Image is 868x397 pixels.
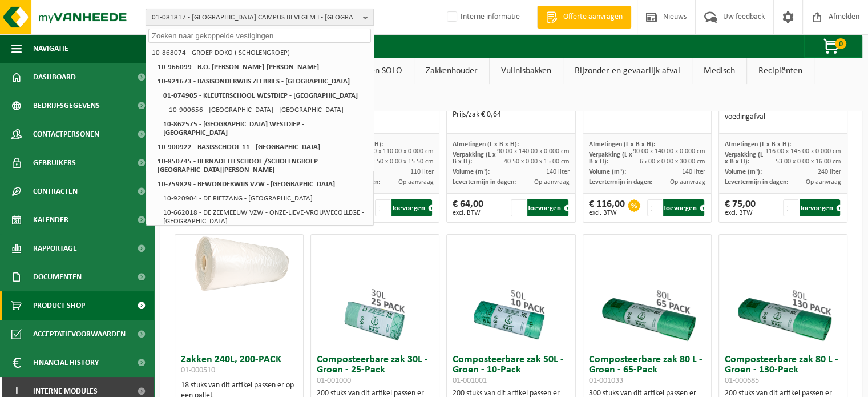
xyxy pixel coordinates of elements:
[647,199,663,216] input: 1
[158,158,318,174] strong: 10-850745 - BERNADETTESCHOOL /SCHOLENGROEP [GEOGRAPHIC_DATA][PERSON_NAME]
[800,199,840,216] button: Toevoegen
[537,6,631,29] a: Offerte aanvragen
[589,141,655,148] span: Afmetingen (L x B x H):
[589,376,623,385] span: 01-001033
[181,355,297,378] h3: Zakken 240L, 200-PACK
[158,143,320,151] strong: 10-900922 - BASISSCHOOL 11 - [GEOGRAPHIC_DATA]
[670,179,705,186] span: Op aanvraag
[692,58,746,84] a: Medisch
[152,9,358,26] span: 01-081817 - [GEOGRAPHIC_DATA] CAMPUS BEVEGEM I - [GEOGRAPHIC_DATA]
[158,63,319,71] strong: 10-966099 - B.O. [PERSON_NAME]-[PERSON_NAME]
[776,158,841,165] span: 53.00 x 0.00 x 16.00 cm
[747,58,814,84] a: Recipiënten
[589,179,652,186] span: Levertermijn in dagen:
[725,355,841,386] h3: Composteerbare zak 80 L - Groen - 130-Pack
[725,199,756,216] div: € 75,00
[453,376,487,385] span: 01-001001
[534,179,570,186] span: Op aanvraag
[725,102,841,122] div: Prijs per zak € 0,75 - geschikt voor voedingafval
[725,169,762,175] span: Volume (m³):
[33,120,99,149] span: Contactpersonen
[725,141,791,148] span: Afmetingen (L x B x H):
[725,210,756,216] span: excl. BTW
[33,34,68,63] span: Navigatie
[33,63,76,91] span: Dashboard
[414,58,489,84] a: Zakkenhouder
[368,158,433,165] span: 42.50 x 0.00 x 15.50 cm
[391,199,432,216] button: Toevoegen
[806,179,841,186] span: Op aanvraag
[453,210,483,216] span: excl. BTW
[33,263,82,291] span: Documenten
[560,11,625,23] span: Offerte aanvragen
[33,177,78,206] span: Contracten
[783,199,798,216] input: 1
[453,151,496,165] span: Verpakking (L x B x H):
[589,210,625,216] span: excl. BTW
[589,169,626,175] span: Volume (m³):
[148,46,371,60] li: 10-868074 - GROEP DOKO ( SCHOLENGROEP)
[453,110,569,120] div: Prijs/zak € 0,64
[33,348,99,377] span: Financial History
[453,141,519,148] span: Afmetingen (L x B x H):
[160,191,371,206] li: 10-920904 - DE RIETZANG - [GEOGRAPHIC_DATA]
[725,151,763,165] span: Verpakking (L x B x H):
[317,110,433,120] div: Prijs/zak € 0,38
[527,199,568,216] button: Toevoegen
[146,9,374,26] button: 01-081817 - [GEOGRAPHIC_DATA] CAMPUS BEVEGEM I - [GEOGRAPHIC_DATA]
[589,199,625,216] div: € 116,00
[804,35,861,58] button: 0
[835,38,846,49] span: 0
[33,149,76,177] span: Gebruikers
[453,199,483,216] div: € 64,00
[163,92,358,99] strong: 01-074905 - KLEUTERSCHOOL WESTDIEP - [GEOGRAPHIC_DATA]
[589,355,705,386] h3: Composteerbare zak 80 L - Groen - 65-Pack
[640,158,705,165] span: 65.00 x 0.00 x 30.00 cm
[33,234,77,263] span: Rapportage
[160,206,371,228] li: 10-662018 - DE ZEEMEEUW VZW - ONZE-LIEVE-VROUWECOLLEGE - [GEOGRAPHIC_DATA]
[158,181,335,188] strong: 10-759829 - BEWONDERWIJS VZW - [GEOGRAPHIC_DATA]
[342,58,414,84] a: Zakken SOLO
[590,235,704,349] img: 01-001033
[663,199,704,216] button: Toevoegen
[398,179,433,186] span: Op aanvraag
[165,103,371,117] li: 10-900656 - [GEOGRAPHIC_DATA] - [GEOGRAPHIC_DATA]
[454,235,568,349] img: 01-001001
[453,179,516,186] span: Levertermijn in dagen:
[725,179,788,186] span: Levertermijn in dagen:
[682,169,705,175] span: 140 liter
[158,78,350,85] strong: 10-921673 - BASISONDERWIJS ZEEBRIES - [GEOGRAPHIC_DATA]
[546,169,570,175] span: 140 liter
[511,199,526,216] input: 1
[453,169,490,175] span: Volume (m³):
[445,9,520,26] label: Interne informatie
[490,58,563,84] a: Vuilnisbakken
[175,235,303,299] img: 01-000510
[765,148,841,155] span: 116.00 x 145.00 x 0.000 cm
[453,355,569,386] h3: Composteerbare zak 50L - Groen - 10-Pack
[33,291,85,320] span: Product Shop
[163,121,304,137] strong: 10-862575 - [GEOGRAPHIC_DATA] WESTDIEP - [GEOGRAPHIC_DATA]
[504,158,570,165] span: 40.50 x 0.00 x 15.00 cm
[375,199,390,216] input: 1
[589,151,632,165] span: Verpakking (L x B x H):
[33,206,68,234] span: Kalender
[318,235,432,349] img: 01-001000
[563,58,692,84] a: Bijzonder en gevaarlijk afval
[818,169,841,175] span: 240 liter
[317,355,433,386] h3: Composteerbare zak 30L - Groen - 25-Pack
[410,169,433,175] span: 110 liter
[148,29,371,43] input: Zoeken naar gekoppelde vestigingen
[181,366,215,375] span: 01-000510
[33,320,126,348] span: Acceptatievoorwaarden
[317,376,351,385] span: 01-001000
[361,148,433,155] span: 70.00 x 110.00 x 0.000 cm
[497,148,570,155] span: 90.00 x 140.00 x 0.000 cm
[633,148,705,155] span: 90.00 x 140.00 x 0.000 cm
[33,91,100,120] span: Bedrijfsgegevens
[725,376,759,385] span: 01-000685
[726,235,840,349] img: 01-000685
